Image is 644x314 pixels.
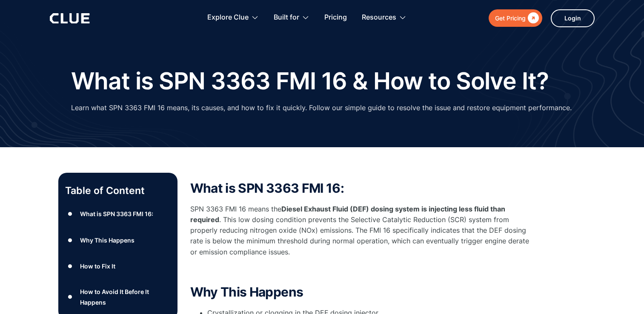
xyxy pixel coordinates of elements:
div: Explore Clue [207,4,259,31]
div: What is SPN 3363 FMI 16: [80,208,153,219]
div: ● [65,208,75,220]
p: SPN 3363 FMI 16 means the . This low dosing condition prevents the Selective Catalytic Reduction ... [190,204,531,257]
h1: What is SPN 3363 FMI 16 & How to Solve It? [71,68,549,94]
strong: Diesel Exhaust Fluid (DEF) dosing system is injecting less fluid than required [190,205,505,224]
div: ● [65,291,75,303]
p: Table of Content [65,184,171,197]
div: Get Pricing [495,13,526,23]
div: Resources [362,4,396,31]
div: ● [65,234,75,246]
div: Built for [274,4,299,31]
a: ●How to Avoid It Before It Happens [65,286,171,308]
a: ●What is SPN 3363 FMI 16: [65,208,171,220]
strong: What is SPN 3363 FMI 16: [190,180,344,196]
a: Get Pricing [489,9,542,27]
p: Learn what SPN 3363 FMI 16 means, its causes, and how to fix it quickly. Follow our simple guide ... [71,103,572,113]
div:  [526,13,539,23]
div: How to Fix It [80,261,115,271]
div: Explore Clue [207,4,249,31]
div: Built for [274,4,309,31]
div: Resources [362,4,406,31]
strong: Why This Happens [190,284,303,300]
a: Login [551,9,595,27]
a: ●How to Fix It [65,260,171,273]
div: ● [65,260,75,273]
div: Why This Happens [80,235,135,245]
a: ●Why This Happens [65,234,171,246]
p: ‍ [190,266,531,277]
a: Pricing [324,4,347,31]
div: How to Avoid It Before It Happens [80,286,170,308]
